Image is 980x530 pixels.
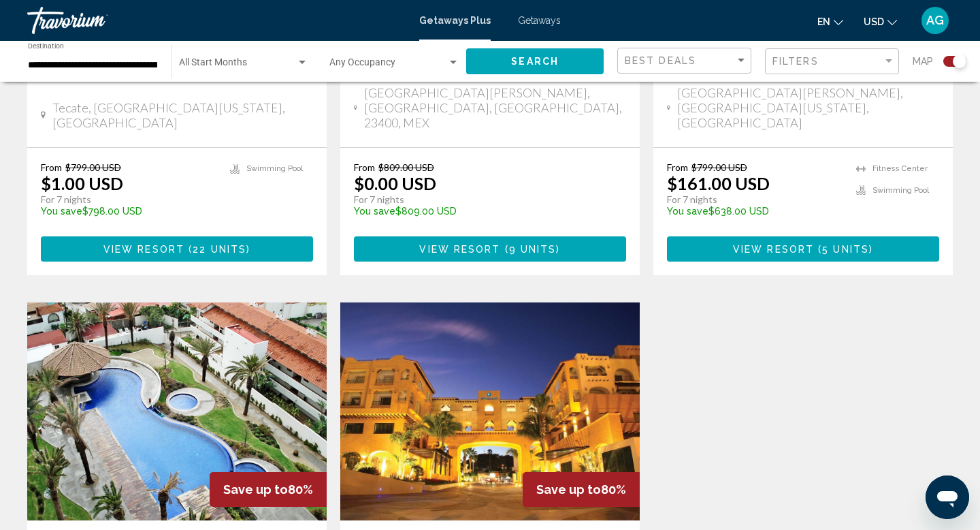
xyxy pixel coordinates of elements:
[354,173,436,193] p: $0.00 USD
[625,55,696,66] span: Best Deals
[667,236,939,262] button: View Resort(5 units)
[41,206,216,217] p: $798.00 USD
[501,244,561,255] span: ( )
[340,302,640,520] img: ii_tec1.jpg
[41,236,313,262] button: View Resort(22 units)
[667,206,843,217] p: $638.00 USD
[466,48,604,74] button: Search
[667,173,770,193] p: $161.00 USD
[917,6,953,35] button: User Menu
[364,85,626,130] span: [GEOGRAPHIC_DATA][PERSON_NAME], [GEOGRAPHIC_DATA], [GEOGRAPHIC_DATA], 23400, MEX
[41,193,216,206] p: For 7 nights
[354,161,375,173] span: From
[246,164,303,173] span: Swimming Pool
[354,236,626,262] button: View Resort(9 units)
[926,14,944,27] span: AG
[41,206,82,217] span: You save
[772,56,819,67] span: Filters
[625,55,747,67] mat-select: Sort by
[667,206,708,217] span: You save
[354,193,612,206] p: For 7 nights
[65,161,121,173] span: $799.00 USD
[354,206,612,217] p: $809.00 USD
[667,193,843,206] p: For 7 nights
[864,16,884,27] span: USD
[536,482,601,497] span: Save up to
[765,48,899,76] button: Filter
[193,244,246,255] span: 22 units
[184,244,250,255] span: ( )
[817,12,843,31] button: Change language
[822,244,869,255] span: 5 units
[41,173,123,193] p: $1.00 USD
[419,244,500,255] span: View Resort
[667,161,688,173] span: From
[41,161,62,173] span: From
[27,302,327,520] img: C226E01X.jpg
[27,7,406,34] a: Travorium
[52,100,313,130] span: Tecate, [GEOGRAPHIC_DATA][US_STATE], [GEOGRAPHIC_DATA]
[872,164,928,173] span: Fitness Center
[511,57,559,67] span: Search
[926,476,969,519] iframe: Button to launch messaging window
[354,206,395,217] span: You save
[913,52,933,71] span: Map
[677,85,939,130] span: [GEOGRAPHIC_DATA][PERSON_NAME], [GEOGRAPHIC_DATA][US_STATE], [GEOGRAPHIC_DATA]
[691,161,747,173] span: $799.00 USD
[733,244,814,255] span: View Resort
[872,186,929,195] span: Swimming Pool
[378,161,434,173] span: $809.00 USD
[518,15,561,26] a: Getaways
[864,12,897,31] button: Change currency
[223,482,288,497] span: Save up to
[814,244,873,255] span: ( )
[210,472,327,507] div: 80%
[523,472,640,507] div: 80%
[103,244,184,255] span: View Resort
[419,15,491,26] a: Getaways Plus
[817,16,830,27] span: en
[509,244,557,255] span: 9 units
